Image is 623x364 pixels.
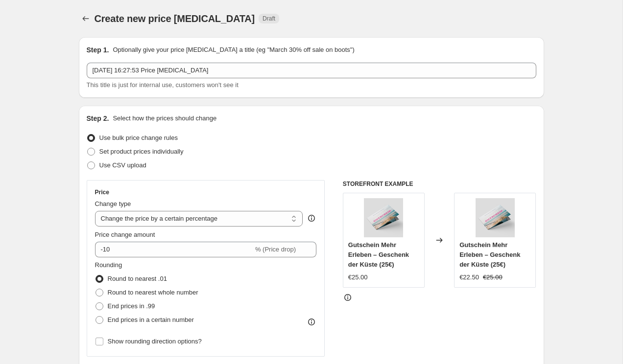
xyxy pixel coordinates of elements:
div: €22.50 [459,273,479,282]
span: Rounding [95,261,122,269]
span: Show rounding direction options? [108,338,202,345]
strike: €25.00 [483,273,503,282]
input: 30% off holiday sale [87,63,536,78]
span: This title is just for internal use, customers won't see it [87,81,239,89]
span: Gutschein Mehr Erleben – Geschenk der Küste (25€) [348,241,409,268]
h2: Step 1. [87,45,109,55]
span: Draft [263,15,275,23]
span: % (Price drop) [255,246,296,253]
div: €25.00 [348,273,368,282]
span: Gutschein Mehr Erleben – Geschenk der Küste (25€) [459,241,520,268]
span: Use CSV upload [99,161,146,169]
img: Gutschein_80x.png [364,198,403,237]
button: Price change jobs [79,12,93,25]
span: End prices in a certain number [108,316,194,323]
span: Price change amount [95,231,155,238]
span: End prices in .99 [108,302,155,310]
span: Change type [95,200,131,207]
h3: Price [95,188,109,196]
img: Gutschein_80x.png [476,198,515,237]
div: help [307,213,316,223]
span: Use bulk price change rules [99,134,178,141]
p: Select how the prices should change [113,114,216,123]
span: Round to nearest .01 [108,275,167,282]
p: Optionally give your price [MEDICAL_DATA] a title (eg "March 30% off sale on boots") [113,45,354,55]
span: Set product prices individually [99,148,184,155]
h6: STOREFRONT EXAMPLE [343,180,536,188]
span: Create new price [MEDICAL_DATA] [95,13,255,24]
span: Round to nearest whole number [108,289,198,296]
input: -15 [95,242,253,257]
h2: Step 2. [87,114,109,123]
